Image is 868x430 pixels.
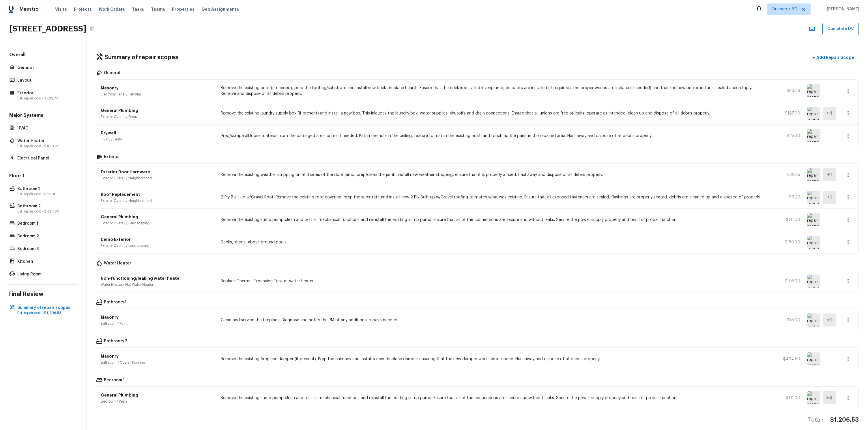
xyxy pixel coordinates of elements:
[221,217,768,223] p: Remove the existing sump pump,clean and test all mechanical functions and reinstall the existing ...
[221,85,768,97] p: Remove the existing brick (if needed), prep the footing/substrate and install new brick fireplace...
[808,52,859,63] button: +Add Repair Scope
[807,213,820,226] img: repair scope asset
[8,290,78,298] h4: Final Review
[101,353,214,359] p: Masonry
[221,133,768,139] p: Prep/scrape all loose material from the damaged area; prime if needed. Patch the hole in the ceil...
[101,321,214,326] p: Bathroom / Paint
[101,92,214,97] p: Electrical Panel / Fencing
[221,317,768,323] p: Clean and service the fireplace. Diagnose and notify the PM of any additional repairs needed.
[101,176,214,181] p: Exterior Overall / Neighborhood
[101,392,214,398] p: General Plumbing
[101,191,214,197] p: Roof Replacement
[17,246,75,252] p: Bedroom 3
[44,144,58,148] span: $105.00
[104,260,131,267] p: Water Heater
[101,169,214,175] p: Exterior Door Hardware
[826,395,833,401] h5: + 4
[807,352,820,365] img: repair scope asset
[151,6,165,12] span: Teams
[822,23,859,35] button: Complete DV
[807,275,820,288] img: repair scope asset
[101,137,214,142] p: HVAC / Pests
[17,155,75,161] p: Electrical Panel
[774,395,800,401] p: $111.00
[17,221,75,226] p: Bedroom 1
[201,6,239,12] span: Geo Assignments
[101,236,214,242] p: Demo Exterior
[17,96,75,101] p: Est. repair cost -
[8,173,78,180] h5: Floor 1
[55,6,67,12] span: Visits
[8,112,78,120] h5: Major Systems
[807,129,820,142] img: repair scope asset
[101,275,214,281] p: Non-functioning/leaking water heater
[104,70,120,77] p: General
[101,130,214,136] p: Drywall
[89,25,96,33] button: Copy Address
[807,313,820,326] img: repair scope asset
[101,214,214,220] p: General Plumbing
[221,110,768,116] p: Remove the existing laundry supply box (if present) and install a new box. This inlcudes the laun...
[807,168,820,181] img: repair scope asset
[774,172,800,178] p: $29.45
[827,194,832,200] h5: + 1
[17,192,75,196] p: Est. repair cost -
[221,278,768,284] p: Replace Thermal Expansion Tank at water heater
[17,186,75,192] p: Bathroom 1
[17,78,75,83] p: Layout
[830,416,859,424] h4: $1,206.53
[17,259,75,264] p: Kitchen
[17,90,75,96] p: Exterior
[221,172,768,178] p: Remove the existing weather stripping on all 3 sides of the door jamb, prep/clean the jamb, insta...
[774,356,800,362] p: $424.50
[827,317,832,323] h5: + 1
[827,172,832,178] h5: + 1
[172,6,194,12] span: Properties
[9,24,86,34] h2: [STREET_ADDRESS]
[815,55,854,60] p: Add Repair Scope
[101,108,214,113] p: General Plumbing
[44,210,59,213] span: $424.50
[774,133,800,139] p: $25.00
[44,192,57,196] span: $85.00
[20,6,39,12] span: Maestro
[101,399,214,404] p: Bedroom / Pests
[104,54,178,61] h4: Summary of repair scopes
[17,271,75,277] p: Living Room
[774,217,800,223] p: $111.00
[8,52,78,59] h5: Overall
[17,305,75,311] p: Summary of repair scopes
[101,314,214,320] p: Masonry
[104,299,126,306] p: Bathroom 1
[774,317,800,323] p: $85.00
[17,138,75,144] p: Water Heater
[17,209,75,214] p: Est. repair cost -
[824,6,859,12] span: [PERSON_NAME]
[807,84,820,97] img: repair scope asset
[221,395,768,401] p: Remove the existing sump pump,clean and test all mechanical functions and reinstall the existing ...
[17,203,75,209] p: Bathroom 2
[17,144,75,149] p: Est. repair cost -
[221,356,768,362] p: Remove the existing fireplace damper (if present). Prep the chimney and install a new fireplace d...
[99,6,125,12] span: Work Orders
[101,243,214,248] p: Exterior Overall / Landscaping
[17,65,75,71] p: General
[101,360,214,365] p: Bathroom / Overall Flooring
[772,6,797,12] span: Orlando + 60
[44,311,61,315] span: $1,206.53
[826,110,833,117] h5: + 4
[808,416,823,424] h4: Total:
[104,154,120,161] p: Exterior
[774,278,800,284] p: $105.00
[17,233,75,239] p: Bedroom 2
[101,114,214,119] p: Exterior Overall / Pests
[101,85,214,91] p: Masonry
[221,239,768,245] p: Decks, sheds, above ground pools,
[17,311,75,315] p: Est. repair cost -
[774,239,800,245] p: $150.00
[132,7,144,11] span: Tasks
[221,194,768,200] p: 2 Ply Built up w/Gravel Roof: Remove the existing roof covering, prep the substrate and install n...
[104,338,127,345] p: Bathroom 2
[74,6,92,12] span: Projects
[101,282,214,287] p: Water Heater / Hot Water Heater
